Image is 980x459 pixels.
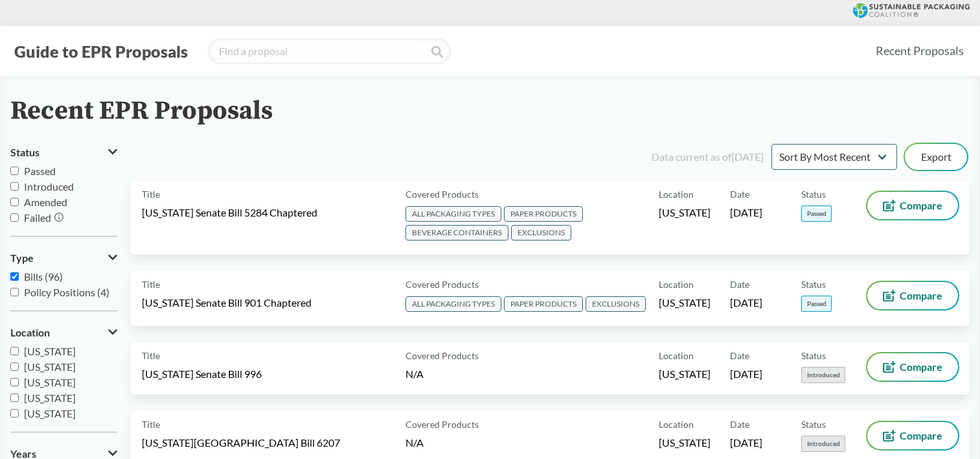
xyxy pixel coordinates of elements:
span: Passed [801,206,832,222]
span: [US_STATE] Senate Bill 901 Chaptered [142,296,312,310]
span: Covered Products [405,418,479,431]
span: Location [659,349,694,362]
span: Covered Products [405,349,479,362]
span: Date [730,187,749,201]
span: Status [801,349,826,362]
span: Date [730,277,749,291]
span: Type [10,252,34,264]
span: N/A [405,436,424,449]
button: Status [10,141,117,163]
span: Covered Products [405,277,479,291]
button: Guide to EPR Proposals [10,41,192,62]
span: ALL PACKAGING TYPES [405,296,501,312]
div: Data current as of [DATE] [652,149,764,165]
span: [DATE] [730,206,762,220]
span: [US_STATE] [24,376,76,388]
span: Failed [24,211,51,224]
span: [US_STATE] [24,345,76,357]
span: Compare [900,200,942,211]
button: Export [905,144,967,170]
h2: Recent EPR Proposals [10,97,273,126]
span: [US_STATE] [659,367,711,381]
input: [US_STATE] [10,362,19,371]
a: Recent Proposals [870,36,970,65]
input: Introduced [10,182,19,191]
span: [DATE] [730,296,762,310]
input: [US_STATE] [10,409,19,418]
span: Title [142,418,160,431]
span: EXCLUSIONS [511,225,571,241]
input: Bills (96) [10,272,19,281]
input: [US_STATE] [10,347,19,355]
span: [US_STATE] [659,206,711,220]
input: Passed [10,167,19,175]
span: Title [142,349,160,362]
span: PAPER PRODUCTS [504,296,583,312]
span: PAPER PRODUCTS [504,206,583,222]
span: Covered Products [405,187,479,201]
input: Policy Positions (4) [10,288,19,296]
span: Date [730,349,749,362]
span: Bills (96) [24,270,63,283]
span: [US_STATE] Senate Bill 996 [142,367,262,381]
span: Policy Positions (4) [24,286,109,298]
span: [DATE] [730,367,762,381]
span: [US_STATE] [24,407,76,419]
input: [US_STATE] [10,394,19,402]
span: Location [10,327,50,338]
span: Compare [900,430,942,441]
span: [US_STATE] Senate Bill 5284 Chaptered [142,206,317,220]
span: N/A [405,368,424,380]
span: BEVERAGE CONTAINERS [405,225,508,241]
span: [US_STATE] [659,296,711,310]
span: EXCLUSIONS [586,296,646,312]
span: [US_STATE] [24,392,76,404]
input: [US_STATE] [10,378,19,386]
button: Compare [867,192,958,219]
span: Location [659,187,694,201]
span: Date [730,418,749,431]
span: Status [801,418,826,431]
span: Location [659,277,694,291]
span: Title [142,277,160,291]
span: Location [659,418,694,431]
span: [DATE] [730,436,762,450]
span: Introduced [24,180,74,193]
button: Compare [867,353,958,381]
input: Failed [10,213,19,222]
span: [US_STATE] [24,360,76,373]
span: ALL PACKAGING TYPES [405,206,501,222]
span: [US_STATE][GEOGRAPHIC_DATA] Bill 6207 [142,436,340,450]
span: Title [142,187,160,201]
button: Compare [867,422,958,449]
span: Amended [24,196,67,208]
span: Passed [24,165,56,177]
input: Amended [10,198,19,206]
span: [US_STATE] [659,436,711,450]
button: Type [10,247,117,269]
span: Introduced [801,436,845,452]
span: Passed [801,296,832,312]
span: Compare [900,362,942,372]
span: Status [10,147,40,158]
span: Status [801,277,826,291]
span: Status [801,187,826,201]
button: Location [10,322,117,344]
span: Introduced [801,367,845,383]
input: Find a proposal [208,38,451,64]
button: Compare [867,282,958,309]
span: Compare [900,290,942,301]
